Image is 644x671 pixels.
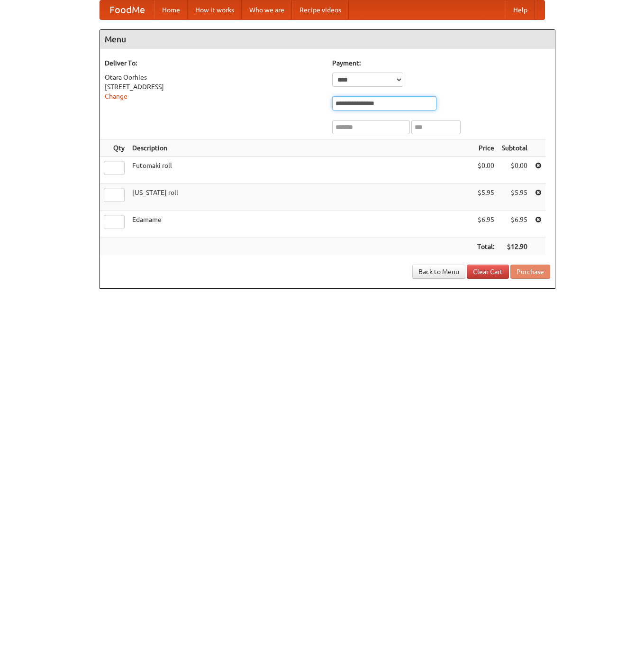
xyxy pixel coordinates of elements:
th: Subtotal [498,139,531,157]
button: Purchase [510,265,550,279]
a: Back to Menu [412,265,465,279]
a: Who we are [242,0,292,19]
h4: Menu [100,30,555,49]
a: Change [105,92,127,100]
td: $6.95 [473,211,498,238]
a: Home [154,0,188,19]
div: [STREET_ADDRESS] [105,82,323,92]
th: $12.90 [498,238,531,256]
th: Description [128,139,473,157]
h5: Deliver To: [105,58,323,68]
td: $0.00 [473,157,498,184]
td: $0.00 [498,157,531,184]
td: Futomaki roll [128,157,473,184]
th: Total: [473,238,498,256]
a: Help [506,0,535,19]
td: $6.95 [498,211,531,238]
h5: Payment: [332,58,550,68]
th: Qty [100,139,128,157]
a: Recipe videos [292,0,349,19]
div: Otara Oorhies [105,73,323,82]
a: Clear Cart [467,265,509,279]
td: [US_STATE] roll [128,184,473,211]
td: $5.95 [498,184,531,211]
th: Price [473,139,498,157]
a: FoodMe [100,0,154,19]
a: How it works [188,0,242,19]
td: Edamame [128,211,473,238]
td: $5.95 [473,184,498,211]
